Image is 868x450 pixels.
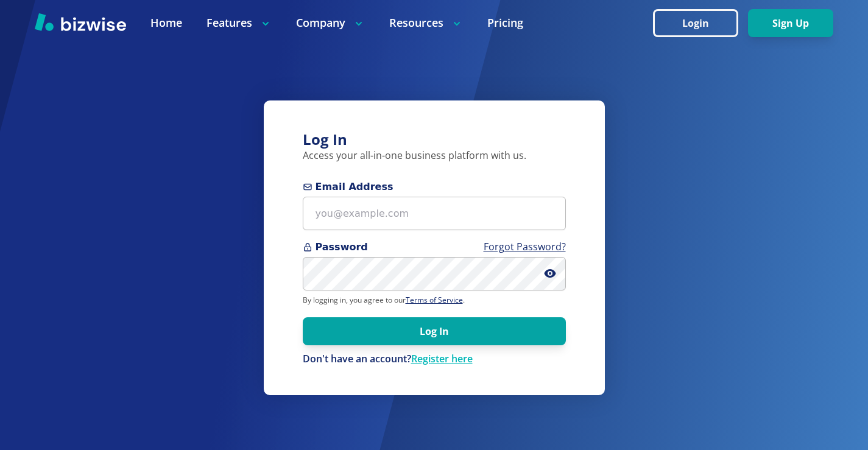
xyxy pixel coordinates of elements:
span: Email Address [303,180,566,194]
h3: Log In [303,130,566,150]
p: By logging in, you agree to our . [303,295,566,305]
a: Terms of Service [406,295,463,305]
a: Register here [411,352,473,365]
button: Sign Up [748,9,833,37]
button: Log In [303,317,566,345]
span: Password [303,240,566,255]
p: Don't have an account? [303,353,566,366]
p: Features [206,15,272,30]
a: Sign Up [748,18,833,29]
img: Bizwise Logo [35,13,126,31]
input: you@example.com [303,197,566,230]
a: Pricing [487,15,523,30]
a: Forgot Password? [484,240,566,253]
p: Company [296,15,365,30]
div: Don't have an account?Register here [303,353,566,366]
p: Resources [389,15,463,30]
button: Login [653,9,738,37]
a: Login [653,18,748,29]
a: Home [150,15,182,30]
p: Access your all-in-one business platform with us. [303,149,566,163]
